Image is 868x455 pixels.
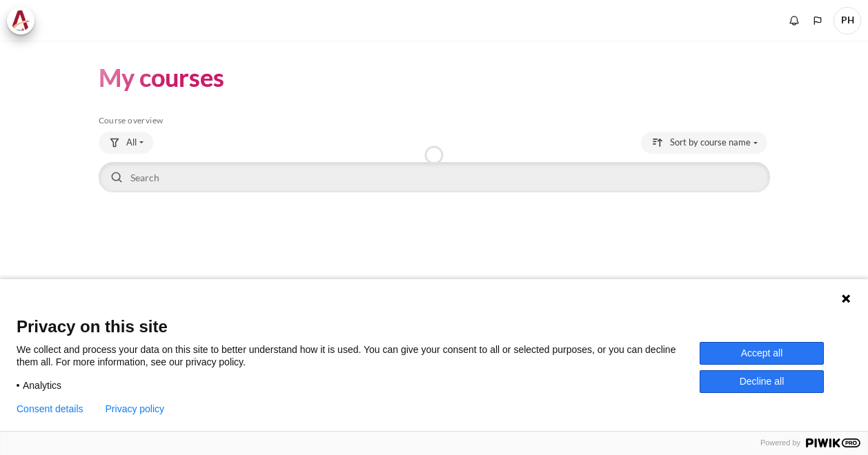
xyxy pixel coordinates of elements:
[784,10,805,31] div: Show notification window with no new notifications
[834,7,861,34] span: PH
[10,41,858,216] section: Content
[700,370,824,393] button: Decline all
[17,403,83,414] button: Consent details
[807,10,828,31] button: Languages
[700,342,824,365] button: Accept all
[7,7,41,34] a: Architeck Architeck
[11,10,30,31] img: Architeck
[99,61,224,94] h1: My courses
[99,115,770,126] h5: Course overview
[23,379,61,392] span: Analytics
[17,316,851,336] span: Privacy on this site
[106,403,165,414] a: Privacy policy
[670,136,751,150] span: Sort by course name
[755,438,806,447] span: Powered by
[99,132,153,154] button: Grouping drop-down menu
[641,132,767,154] button: Sorting drop-down menu
[126,136,137,150] span: All
[99,132,770,195] div: Course overview controls
[834,7,861,34] a: User menu
[99,162,770,192] input: Search
[17,343,700,368] p: We collect and process your data on this site to better understand how it is used. You can give y...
